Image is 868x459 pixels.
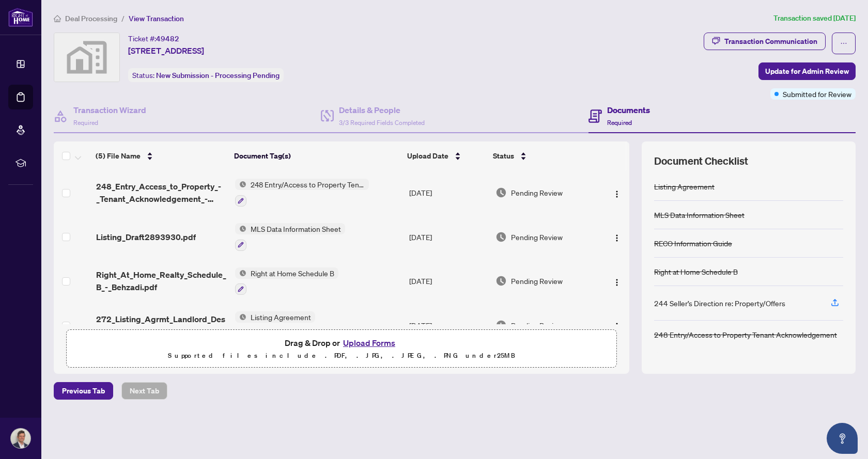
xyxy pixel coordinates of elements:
[91,141,230,170] th: (5) File Name
[609,184,625,201] button: Logo
[511,231,563,243] span: Pending Review
[129,14,184,23] span: View Transaction
[405,303,491,347] td: [DATE]
[489,141,596,170] th: Status
[654,209,745,220] div: MLS Data Information Sheet
[96,150,141,162] span: (5) File Name
[827,423,858,454] button: Open asap
[758,62,856,80] button: Update for Admin Review
[613,322,621,330] img: Logo
[511,320,563,331] span: Pending Review
[765,63,849,80] span: Update for Admin Review
[96,180,227,205] span: 248_Entry_Access_to_Property_-_Tenant_Acknowledgement_-_PropTx-[PERSON_NAME].pdf
[340,336,398,350] button: Upload Forms
[235,223,345,251] button: Status IconMLS Data Information Sheet
[654,266,738,277] div: Right at Home Schedule B
[156,34,179,43] span: 49482
[235,311,246,323] img: Status Icon
[654,181,715,192] div: Listing Agreement
[704,33,826,50] button: Transaction Communication
[54,382,113,400] button: Previous Tab
[783,88,851,100] span: Submitted for Review
[613,278,621,287] img: Logo
[128,68,284,82] div: Status:
[654,154,748,168] span: Document Checklist
[654,329,837,340] div: 248 Entry/Access to Property Tenant Acknowledgement
[67,330,616,368] span: Drag & Drop orUpload FormsSupported files include .PDF, .JPG, .JPEG, .PNG under25MB
[339,104,425,116] h4: Details & People
[73,350,610,362] p: Supported files include .PDF, .JPG, .JPEG, .PNG under 25 MB
[773,12,856,24] article: Transaction saved [DATE]
[724,33,817,50] div: Transaction Communication
[407,150,448,162] span: Upload Date
[65,14,117,23] span: Deal Processing
[607,119,632,126] span: Required
[609,229,625,245] button: Logo
[62,383,105,399] span: Previous Tab
[495,320,507,331] img: Document Status
[493,150,514,162] span: Status
[121,12,125,24] li: /
[11,429,30,448] img: Profile Icon
[495,231,507,243] img: Document Status
[235,179,246,190] img: Status Icon
[495,187,507,198] img: Document Status
[96,313,227,338] span: 272_Listing_Agrmt_Landlord_Designated_Rep_Agrmt_Auth_to_Offer_for_Lease_-_PropTx-[PERSON_NAME].pdf
[495,275,507,287] img: Document Status
[73,119,98,126] span: Required
[235,179,369,207] button: Status Icon248 Entry/Access to Property Tenant Acknowledgement
[73,104,146,116] h4: Transaction Wizard
[609,317,625,334] button: Logo
[285,336,398,350] span: Drag & Drop or
[613,190,621,198] img: Logo
[654,238,732,249] div: RECO Information Guide
[654,297,785,309] div: 244 Seller’s Direction re: Property/Offers
[511,275,563,287] span: Pending Review
[246,311,315,323] span: Listing Agreement
[405,259,491,304] td: [DATE]
[246,267,338,279] span: Right at Home Schedule B
[96,268,227,293] span: Right_At_Home_Realty_Schedule_B_-_Behzadi.pdf
[511,187,563,198] span: Pending Review
[121,382,167,400] button: Next Tab
[235,267,338,295] button: Status IconRight at Home Schedule B
[8,8,33,27] img: logo
[54,33,119,82] img: svg%3e
[128,33,179,44] div: Ticket #:
[54,15,61,22] span: home
[405,170,491,215] td: [DATE]
[156,71,280,80] span: New Submission - Processing Pending
[230,141,403,170] th: Document Tag(s)
[403,141,489,170] th: Upload Date
[235,311,315,339] button: Status IconListing Agreement
[607,104,650,116] h4: Documents
[613,234,621,242] img: Logo
[235,223,246,234] img: Status Icon
[235,267,246,279] img: Status Icon
[128,44,204,57] span: [STREET_ADDRESS]
[609,273,625,289] button: Logo
[246,179,369,190] span: 248 Entry/Access to Property Tenant Acknowledgement
[96,231,196,243] span: Listing_Draft2893930.pdf
[339,119,425,126] span: 3/3 Required Fields Completed
[246,223,345,234] span: MLS Data Information Sheet
[840,40,847,47] span: ellipsis
[405,215,491,259] td: [DATE]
